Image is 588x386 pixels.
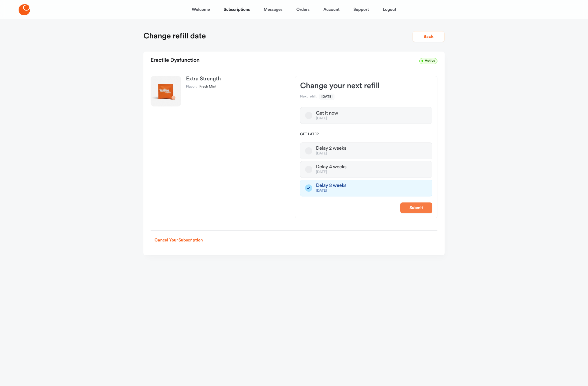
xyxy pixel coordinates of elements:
[323,2,340,17] a: Account
[151,235,207,246] button: Cancel Your Subscription
[319,94,334,100] span: [DATE]
[186,85,197,89] dt: Flavor:
[224,2,250,17] a: Subscriptions
[353,2,369,17] a: Support
[316,164,346,170] div: Delay 4 weeks
[151,76,181,106] img: Extra Strength
[305,184,312,192] button: Delay 8 weeks[DATE]
[400,202,432,213] button: Submit
[316,110,338,116] div: Get it now
[316,170,346,175] div: [DATE]
[264,2,283,17] a: Messages
[300,81,432,91] h3: Change your next refill
[151,55,199,66] h2: Erectile Dysfunction
[296,2,310,17] a: Orders
[192,2,210,17] a: Welcome
[412,31,445,42] button: Back
[143,31,206,41] h1: Change refill date
[316,183,346,189] div: Delay 8 weeks
[186,76,285,82] h3: Extra Strength
[316,116,338,121] div: [DATE]
[300,94,316,99] dt: Next refill:
[383,2,396,17] a: Logout
[316,145,346,151] div: Delay 2 weeks
[305,166,312,173] button: Delay 4 weeks[DATE]
[419,58,437,64] span: Active
[305,147,312,154] button: Delay 2 weeks[DATE]
[199,85,217,89] dd: Fresh Mint
[300,132,432,137] span: Get later
[305,112,312,119] button: Get it now[DATE]
[316,189,346,193] div: [DATE]
[316,151,346,156] div: [DATE]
